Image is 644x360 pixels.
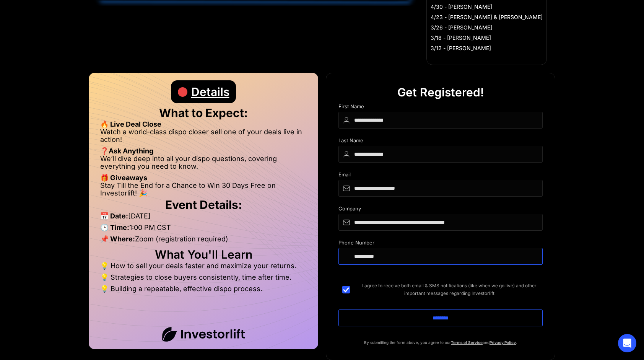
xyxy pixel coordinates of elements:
[100,285,307,293] li: 💡 Building a repeatable, effective dispo process.
[100,235,307,247] li: Zoom (registration required)
[100,223,129,231] strong: 🕒 Time:
[338,104,543,112] div: First Name
[191,80,229,103] div: Details
[100,262,307,274] li: 💡 How to sell your deals faster and maximize your returns.
[338,104,543,339] form: DIspo Day Main Form
[100,174,147,182] strong: 🎁 Giveaways
[165,198,242,212] strong: Event Details:
[338,339,543,346] p: By submitting the form above, you agree to our and .
[100,274,307,285] li: 💡 Strategies to close buyers consistently, time after time.
[338,172,543,180] div: Email
[338,240,543,248] div: Phone Number
[618,334,636,352] div: Open Intercom Messenger
[100,182,307,197] li: Stay Till the End for a Chance to Win 30 Days Free on Investorlift! 🎉
[100,251,307,258] h2: What You'll Learn
[338,206,543,214] div: Company
[451,340,483,345] a: Terms of Service
[356,282,543,297] span: I agree to receive both email & SMS notifications (like when we go live) and other important mess...
[100,120,161,128] strong: 🔥 Live Deal Close
[490,340,516,345] a: Privacy Policy
[100,155,307,174] li: We’ll dive deep into all your dispo questions, covering everything you need to know.
[100,212,307,224] li: [DATE]
[338,138,543,146] div: Last Name
[397,81,484,104] div: Get Registered!
[159,106,248,120] strong: What to Expect:
[100,128,307,147] li: Watch a world-class dispo closer sell one of your deals live in action!
[100,212,128,220] strong: 📅 Date:
[100,224,307,235] li: 1:00 PM CST
[100,235,135,243] strong: 📌 Where:
[100,147,153,155] strong: ❓Ask Anything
